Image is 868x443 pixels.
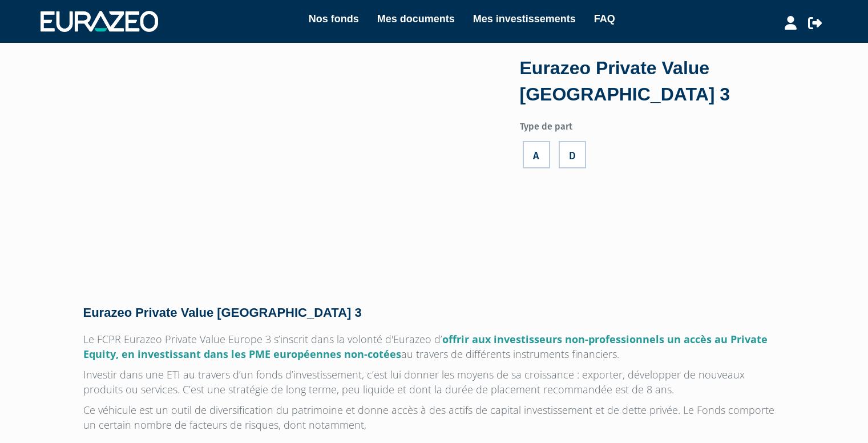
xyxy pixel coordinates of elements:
[523,141,550,168] label: A
[559,141,586,168] label: D
[41,11,158,31] img: 1732889491-logotype_eurazeo_blanc_rvb.png
[473,11,576,27] a: Mes investissements
[377,11,455,27] a: Mes documents
[83,367,785,397] p: Investir dans une ETI au travers d’un fonds d’investissement, c’est lui donner les moyens de sa c...
[520,116,785,134] label: Type de part
[83,60,487,287] iframe: YouTube video player
[520,55,785,107] div: Eurazeo Private Value [GEOGRAPHIC_DATA] 3
[83,306,785,320] h4: Eurazeo Private Value [GEOGRAPHIC_DATA] 3
[83,332,768,361] span: offrir aux investisseurs non-professionnels un accès au Private Equity, en investissant dans les ...
[83,332,785,361] p: Le FCPR Eurazeo Private Value Europe 3 s’inscrit dans la volonté d'Eurazeo d’ au travers de diffé...
[594,11,615,27] a: FAQ
[83,402,785,432] p: Ce véhicule est un outil de diversification du patrimoine et donne accès à des actifs de capital ...
[309,11,359,27] a: Nos fonds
